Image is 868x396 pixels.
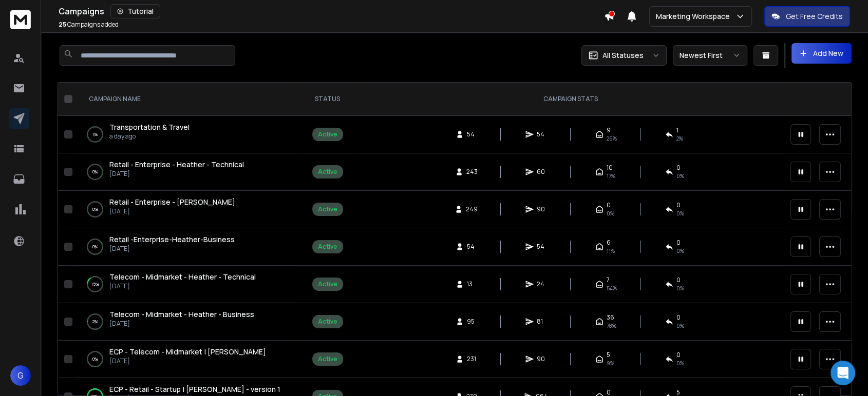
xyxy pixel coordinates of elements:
[676,172,684,180] span: 0 %
[77,341,298,378] td: 0%ECP - Telecom - Midmarket | [PERSON_NAME][DATE]
[109,197,235,207] span: Retail - Enterprise - [PERSON_NAME]
[92,242,98,252] p: 0 %
[109,320,254,328] p: [DATE]
[77,266,298,303] td: 15%Telecom - Midmarket - Heather - Technical[DATE]
[109,272,256,282] span: Telecom - Midmarket - Heather - Technical
[831,361,855,385] div: Open Intercom Messenger
[109,245,235,253] p: [DATE]
[607,351,610,359] span: 5
[109,207,235,215] p: [DATE]
[109,272,256,282] a: Telecom - Midmarket - Heather - Technical
[109,282,256,290] p: [DATE]
[607,322,616,330] span: 78 %
[537,130,547,138] span: 54
[676,126,678,134] span: 1
[602,50,644,61] p: All Statuses
[537,318,547,326] span: 81
[537,280,547,288] span: 24
[607,172,615,180] span: 17 %
[537,355,547,363] span: 90
[109,234,235,245] a: Retail -Enterprise-Heather-Business
[77,191,298,228] td: 0%Retail - Enterprise - [PERSON_NAME][DATE]
[467,130,477,138] span: 54
[77,303,298,341] td: 2%Telecom - Midmarket - Heather - Business[DATE]
[318,168,337,176] div: Active
[10,365,31,386] button: G
[673,45,747,66] button: Newest First
[109,357,266,365] p: [DATE]
[537,243,547,251] span: 54
[467,355,477,363] span: 231
[467,280,477,288] span: 13
[607,284,617,292] span: 54 %
[676,201,681,209] span: 0
[607,276,610,284] span: 7
[676,322,684,330] span: 0 %
[607,164,613,172] span: 10
[676,284,684,292] span: 0 %
[110,4,160,18] button: Tutorial
[77,153,298,191] td: 0%Retail - Enterprise - Heather - Technical[DATE]
[59,4,604,18] div: Campaigns
[77,116,298,153] td: 1%Transportation & Travela day ago
[676,134,683,143] span: 2 %
[676,351,681,359] span: 0
[607,239,611,247] span: 6
[92,316,98,327] p: 2 %
[676,313,681,322] span: 0
[77,228,298,266] td: 0%Retail -Enterprise-Heather-Business[DATE]
[676,276,681,284] span: 0
[109,347,266,357] a: ECP - Telecom - Midmarket | [PERSON_NAME]
[656,11,734,22] p: Marketing Workspace
[109,122,190,132] a: Transportation & Travel
[109,160,244,170] a: Retail - Enterprise - Heather - Technical
[607,313,614,322] span: 36
[109,160,244,169] span: Retail - Enterprise - Heather - Technical
[318,243,337,251] div: Active
[676,247,684,255] span: 0 %
[791,43,852,64] button: Add New
[91,279,99,289] p: 15 %
[318,318,337,326] div: Active
[109,170,244,178] p: [DATE]
[676,239,681,247] span: 0
[466,205,478,213] span: 249
[109,197,235,207] a: Retail - Enterprise - [PERSON_NAME]
[77,83,298,116] th: CAMPAIGN NAME
[607,209,614,217] span: 0%
[298,83,356,116] th: STATUS
[786,11,843,22] p: Get Free Credits
[537,168,547,176] span: 60
[318,205,337,213] div: Active
[92,129,98,140] p: 1 %
[92,354,98,364] p: 0 %
[59,21,119,29] p: Campaigns added
[109,234,235,244] span: Retail -Enterprise-Heather-Business
[318,355,337,363] div: Active
[676,359,684,367] span: 0 %
[607,359,614,367] span: 9 %
[466,168,478,176] span: 243
[467,243,477,251] span: 54
[109,309,254,319] span: Telecom - Midmarket - Heather - Business
[92,167,98,177] p: 0 %
[59,20,66,29] span: 25
[676,209,684,217] span: 0 %
[92,204,98,214] p: 0 %
[109,122,190,132] span: Transportation & Travel
[109,132,190,141] p: a day ago
[109,384,280,394] a: ECP - Retail - Startup | [PERSON_NAME] - version 1
[318,280,337,288] div: Active
[764,6,850,27] button: Get Free Credits
[467,318,477,326] span: 95
[607,201,611,209] span: 0
[356,83,784,116] th: CAMPAIGN STATS
[537,205,547,213] span: 90
[318,130,337,138] div: Active
[109,309,254,320] a: Telecom - Midmarket - Heather - Business
[607,247,615,255] span: 11 %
